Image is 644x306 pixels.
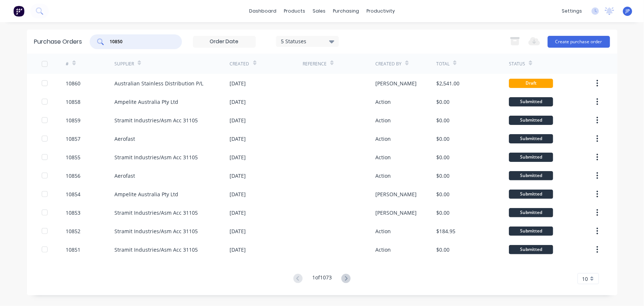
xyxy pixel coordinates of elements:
div: Created [230,61,249,67]
div: Stramit Industries/Asm Acc 31105 [114,209,198,217]
div: $0.00 [436,98,450,106]
span: JP [626,8,630,14]
div: Ampelite Australia Pty Ltd [114,98,178,106]
div: Draft [509,79,553,88]
div: Submitted [509,227,553,236]
div: 10858 [66,98,80,106]
span: 10 [582,275,588,283]
div: 10855 [66,153,80,161]
div: productivity [363,6,399,17]
div: purchasing [329,6,363,17]
div: Stramit Industries/Asm Acc 31105 [114,153,198,161]
div: $0.00 [436,135,450,143]
div: [DATE] [230,209,246,217]
img: Factory [13,6,24,17]
div: Aerofast [114,172,135,180]
div: 10854 [66,190,80,198]
div: Submitted [509,97,553,106]
div: [DATE] [230,116,246,124]
div: $0.00 [436,209,450,217]
div: 10853 [66,209,80,217]
div: $0.00 [436,172,450,180]
div: Stramit Industries/Asm Acc 31105 [114,116,198,124]
div: [DATE] [230,135,246,143]
div: Action [375,153,391,161]
div: Submitted [509,153,553,162]
div: Reference [303,61,327,67]
button: Create purchase order [548,36,610,48]
div: Created By [375,61,402,67]
div: [PERSON_NAME] [375,190,417,198]
div: $184.95 [436,227,455,235]
div: [DATE] [230,190,246,198]
input: Search purchase orders... [109,38,171,45]
div: Action [375,116,391,124]
div: Stramit Industries/Asm Acc 31105 [114,227,198,235]
div: [DATE] [230,172,246,180]
div: 10856 [66,172,80,180]
div: 10860 [66,79,80,87]
div: $0.00 [436,153,450,161]
div: 5 Statuses [281,37,334,45]
div: sales [309,6,329,17]
div: Submitted [509,190,553,199]
div: Submitted [509,134,553,143]
div: Submitted [509,171,553,180]
div: 10857 [66,135,80,143]
div: $0.00 [436,190,450,198]
div: 10859 [66,116,80,124]
div: products [280,6,309,17]
div: [DATE] [230,227,246,235]
div: Supplier [114,61,134,67]
div: # [66,61,69,67]
div: Submitted [509,208,553,217]
div: [PERSON_NAME] [375,209,417,217]
div: Australian Stainless Distribution P/L [114,79,203,87]
div: Action [375,135,391,143]
div: [PERSON_NAME] [375,79,417,87]
div: Submitted [509,116,553,125]
div: Aerofast [114,135,135,143]
div: Action [375,98,391,106]
div: Total [436,61,450,67]
div: [DATE] [230,153,246,161]
div: 1 of 1073 [312,273,332,284]
div: Action [375,172,391,180]
div: [DATE] [230,98,246,106]
div: $2,541.00 [436,79,459,87]
div: $0.00 [436,116,450,124]
div: $0.00 [436,246,450,254]
div: Ampelite Australia Pty Ltd [114,190,178,198]
input: Order Date [193,36,255,47]
div: [DATE] [230,246,246,254]
div: Action [375,246,391,254]
div: Stramit Industries/Asm Acc 31105 [114,246,198,254]
div: 10851 [66,246,80,254]
a: dashboard [245,6,280,17]
div: Status [509,61,525,67]
div: Action [375,227,391,235]
div: 10852 [66,227,80,235]
div: settings [558,6,586,17]
div: Purchase Orders [34,37,82,46]
div: Submitted [509,245,553,254]
div: [DATE] [230,79,246,87]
